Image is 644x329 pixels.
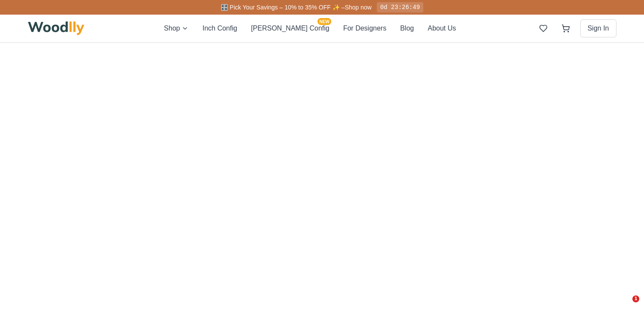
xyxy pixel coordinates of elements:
button: Blog [400,23,414,34]
span: NEW [317,18,331,25]
span: 🎛️ Pick Your Savings – 10% to 35% OFF ✨ – [221,4,345,11]
button: Shop [164,23,188,34]
button: For Designers [343,23,386,34]
button: Inch Config [202,23,237,34]
div: 0d 23:26:49 [377,2,423,12]
button: Sign In [580,19,616,37]
button: About Us [428,23,456,34]
span: 1 [632,295,639,302]
button: [PERSON_NAME] ConfigNEW [251,23,329,34]
a: Shop now [345,4,371,11]
iframe: Intercom live chat [615,295,635,316]
img: Woodlly [28,22,85,35]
